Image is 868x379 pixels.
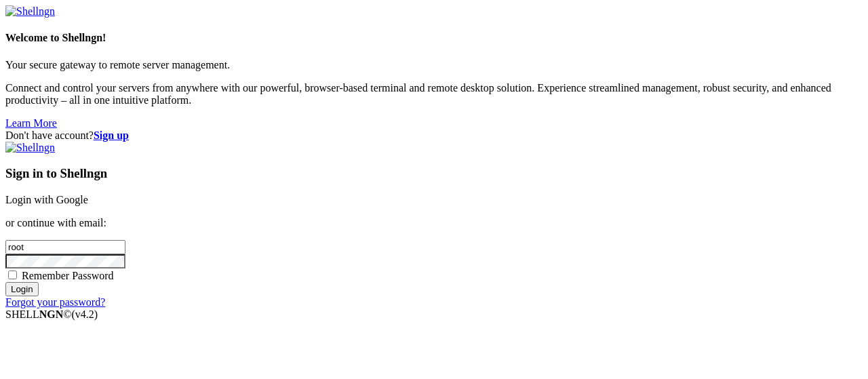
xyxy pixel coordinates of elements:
[5,142,55,154] img: Shellngn
[94,129,129,141] a: Sign up
[5,59,863,71] p: Your secure gateway to remote server management.
[5,117,57,129] a: Learn More
[22,270,114,281] span: Remember Password
[39,308,64,320] b: NGN
[5,82,863,106] p: Connect and control your servers from anywhere with our powerful, browser-based terminal and remo...
[5,296,105,308] a: Forgot your password?
[5,129,863,142] div: Don't have account?
[5,166,863,181] h3: Sign in to Shellngn
[5,5,55,18] img: Shellngn
[5,194,88,205] a: Login with Google
[8,271,17,279] input: Remember Password
[72,308,98,320] span: 4.2.0
[5,282,39,296] input: Login
[5,32,863,44] h4: Welcome to Shellngn!
[5,308,98,320] span: SHELL ©
[5,240,125,254] input: Email address
[5,217,863,229] p: or continue with email:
